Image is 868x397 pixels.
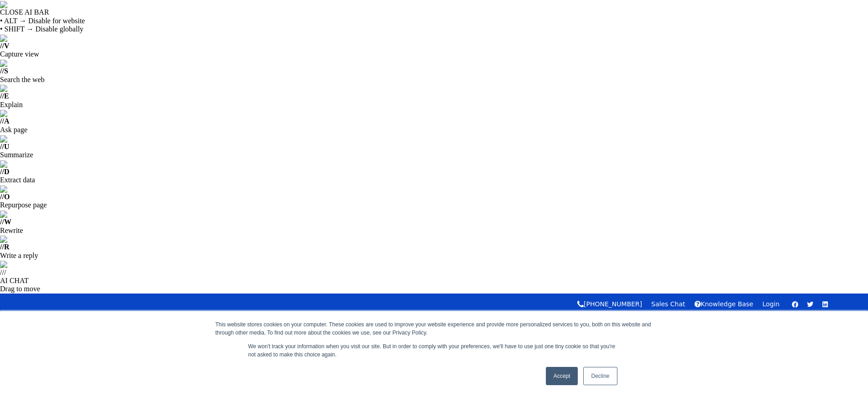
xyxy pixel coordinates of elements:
a: Accept [546,367,578,385]
a: Decline [583,367,617,385]
p: We won't track your information when you visit our site. But in order to comply with your prefere... [248,342,620,359]
div: This website stores cookies on your computer. These cookies are used to improve your website expe... [216,320,653,337]
a: [PHONE_NUMBER] [577,300,642,308]
a: Login [762,300,780,308]
a: Sales Chat [651,300,685,308]
a: Knowledge Base [694,300,754,308]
